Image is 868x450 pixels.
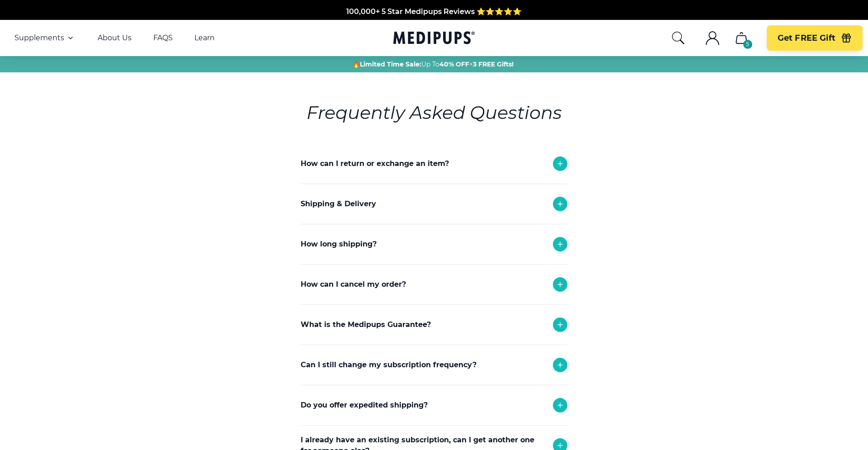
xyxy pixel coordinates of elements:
[731,27,752,49] button: cart
[767,25,863,51] button: Get FREE Gift
[284,18,585,27] span: Made In The [GEOGRAPHIC_DATA] from domestic & globally sourced ingredients
[301,345,567,403] div: If you received the wrong product or your product was damaged in transit, we will replace it with...
[301,199,376,209] p: Shipping & Delivery
[702,27,723,49] button: account
[14,33,76,43] button: Supplements
[301,400,428,411] p: Do you offer expedited shipping?
[778,33,835,43] span: Get FREE Gift
[301,319,431,330] p: What is the Medipups Guarantee?
[301,239,377,250] p: How long shipping?
[743,40,752,49] div: 5
[194,33,215,43] a: Learn
[14,33,64,43] span: Supplements
[346,7,522,16] span: 100,000+ 5 Star Medipups Reviews ⭐️⭐️⭐️⭐️⭐️
[352,60,514,69] span: 🔥 Up To +
[301,385,567,432] div: Yes you can. Simply reach out to support and we will adjust your monthly deliveries!
[301,279,406,290] p: How can I cancel my order?
[393,29,475,48] a: Medipups
[153,33,173,43] a: FAQS
[301,99,567,126] h6: Frequently Asked Questions
[98,33,132,43] a: About Us
[671,31,685,45] button: search
[301,158,449,169] p: How can I return or exchange an item?
[301,360,476,370] p: Can I still change my subscription frequency?
[301,304,567,384] div: Any refund request and cancellation are subject to approval and turn around time is 24-48 hours. ...
[301,264,567,300] div: Each order takes 1-2 business days to be delivered.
